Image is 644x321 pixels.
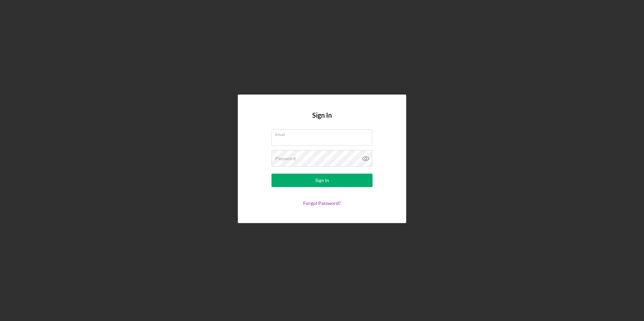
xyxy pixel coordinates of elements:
[271,174,373,187] button: Sign In
[315,174,329,187] div: Sign In
[312,111,332,129] h4: Sign In
[303,200,341,206] a: Forgot Password?
[275,156,296,161] label: Password
[275,130,372,137] label: Email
